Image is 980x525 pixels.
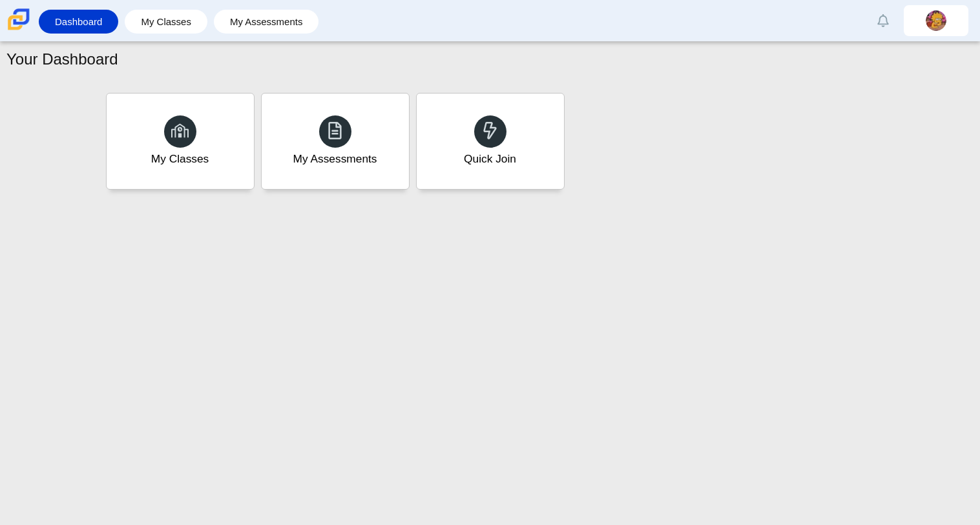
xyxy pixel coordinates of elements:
a: Dashboard [45,10,112,34]
a: Alerts [869,6,897,35]
div: My Assessments [293,151,377,167]
a: My Assessments [220,10,313,34]
a: Carmen School of Science & Technology [5,24,32,35]
div: My Classes [151,151,209,167]
img: kya.benford.OfY3FW [926,10,946,31]
div: Quick Join [464,151,516,167]
a: My Classes [106,93,255,190]
h1: Your Dashboard [6,48,118,70]
a: My Assessments [261,93,410,190]
a: kya.benford.OfY3FW [904,5,968,36]
a: My Classes [131,10,201,34]
img: Carmen School of Science & Technology [5,6,32,33]
a: Quick Join [416,93,565,190]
